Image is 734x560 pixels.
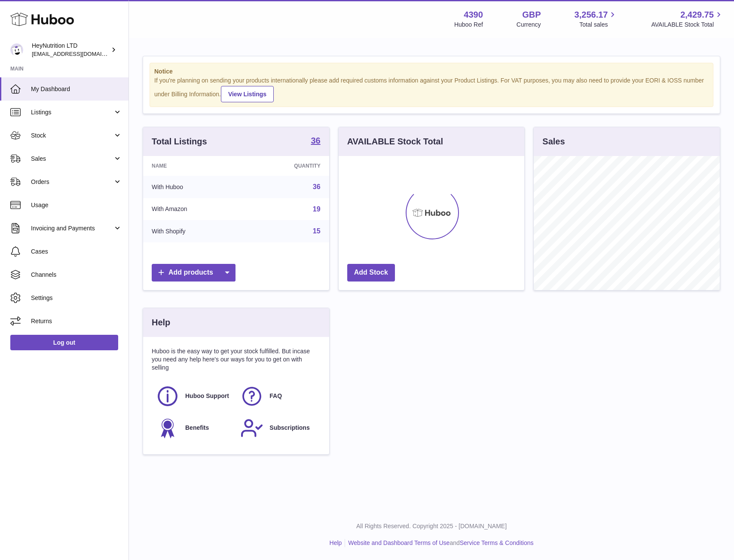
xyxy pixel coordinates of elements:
[240,416,316,440] a: Subscriptions
[31,248,122,256] span: Cases
[313,183,321,190] a: 36
[152,264,235,282] a: Add products
[31,108,113,116] span: Listings
[31,294,122,302] span: Settings
[143,156,245,176] th: Name
[522,9,541,21] strong: GBP
[240,385,316,408] a: FAQ
[156,416,232,440] a: Benefits
[152,317,170,328] h3: Help
[464,9,483,21] strong: 4390
[269,424,309,432] span: Subscriptions
[311,136,320,145] strong: 36
[31,224,113,233] span: Invoicing and Payments
[348,539,450,546] a: Website and Dashboard Terms of Use
[152,347,321,372] p: Huboo is the easy way to get your stock fulfilled. But incase you need any help here's our ways f...
[517,21,541,29] div: Currency
[154,77,709,102] div: If you're planning on sending your products internationally please add required customs informati...
[143,198,245,220] td: With Amazon
[575,9,608,21] span: 3,256.17
[31,271,122,279] span: Channels
[330,539,342,546] a: Help
[651,21,724,29] span: AVAILABLE Stock Total
[347,136,443,147] h3: AVAILABLE Stock Total
[185,392,229,400] span: Huboo Support
[31,85,122,93] span: My Dashboard
[31,132,113,140] span: Stock
[32,42,109,58] div: HeyNutrition LTD
[31,155,113,163] span: Sales
[31,201,122,209] span: Usage
[152,136,207,147] h3: Total Listings
[143,220,245,242] td: With Shopify
[311,136,320,147] a: 36
[31,178,113,186] span: Orders
[579,21,618,29] span: Total sales
[542,136,565,147] h3: Sales
[269,392,282,400] span: FAQ
[651,9,724,29] a: 2,429.75 AVAILABLE Stock Total
[313,227,321,235] a: 15
[221,86,274,102] a: View Listings
[460,539,534,546] a: Service Terms & Conditions
[136,522,727,530] p: All Rights Reserved. Copyright 2025 - [DOMAIN_NAME]
[10,335,118,350] a: Log out
[185,424,209,432] span: Benefits
[143,176,245,198] td: With Huboo
[347,264,395,282] a: Add Stock
[154,67,709,76] strong: Notice
[345,539,533,547] li: and
[31,317,122,325] span: Returns
[32,50,126,57] span: [EMAIL_ADDRESS][DOMAIN_NAME]
[10,43,23,56] img: info@heynutrition.com
[313,205,321,213] a: 19
[245,156,329,176] th: Quantity
[575,9,618,29] a: 3,256.17 Total sales
[156,385,232,408] a: Huboo Support
[454,21,483,29] div: Huboo Ref
[680,9,714,21] span: 2,429.75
